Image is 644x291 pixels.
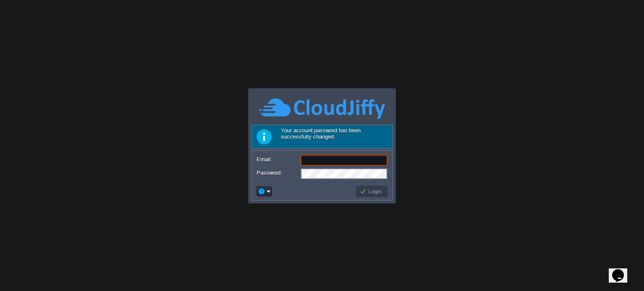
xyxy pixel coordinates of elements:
[609,258,636,283] iframe: chat widget
[257,168,300,177] label: Password:
[360,188,384,195] button: Login
[259,97,385,120] img: CloudJiffy
[257,155,300,164] label: Email:
[251,125,393,149] div: Your account password has been successfully changed.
